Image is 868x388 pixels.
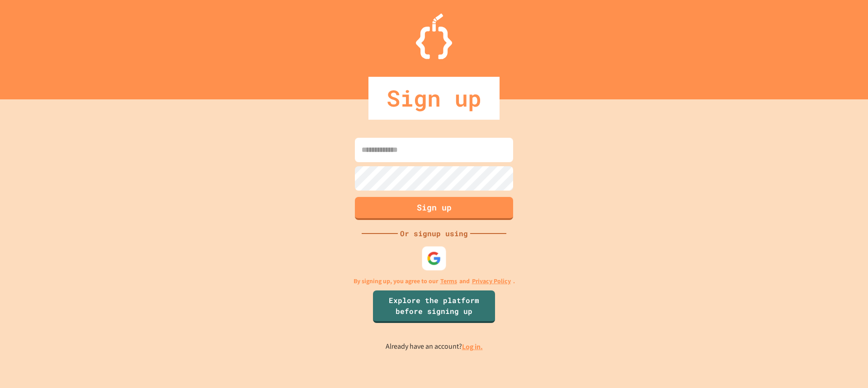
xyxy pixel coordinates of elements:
div: Or signup using [398,228,470,239]
img: google-icon.svg [427,251,441,266]
iframe: chat widget [793,313,859,351]
div: Sign up [368,77,500,120]
p: Already have an account? [386,341,483,352]
button: Sign up [355,197,513,220]
a: Explore the platform before signing up [373,290,495,323]
img: Logo.svg [416,14,452,59]
a: Log in. [462,342,483,351]
p: By signing up, you agree to our and . [354,276,515,286]
a: Terms [440,276,457,286]
iframe: chat widget [830,352,859,379]
a: Privacy Policy [472,276,511,286]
